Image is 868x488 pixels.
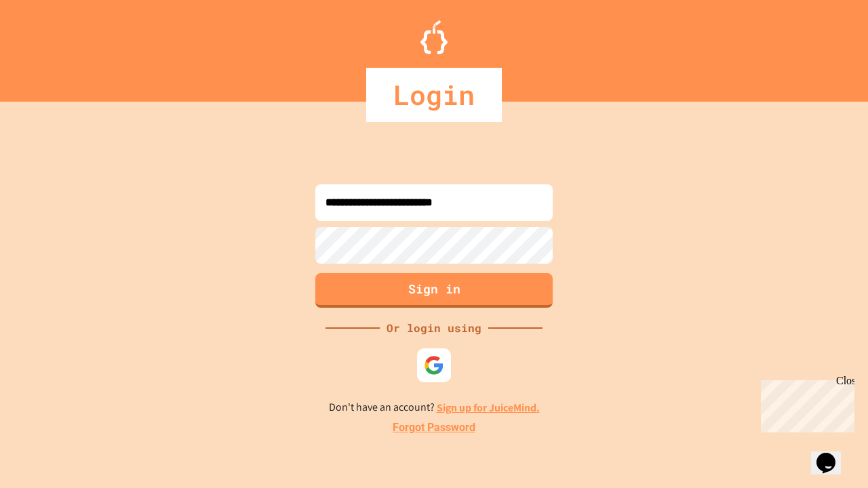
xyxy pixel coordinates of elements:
img: Logo.svg [420,20,448,54]
iframe: chat widget [755,375,854,432]
button: Sign in [315,273,553,308]
div: Login [366,68,502,122]
a: Sign up for JuiceMind. [437,401,540,415]
p: Don't have an account? [329,399,540,416]
iframe: chat widget [811,434,854,474]
a: Forgot Password [393,420,475,436]
div: Or login using [380,320,488,336]
img: google-icon.svg [424,355,444,375]
div: Chat with us now!Close [5,5,94,86]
